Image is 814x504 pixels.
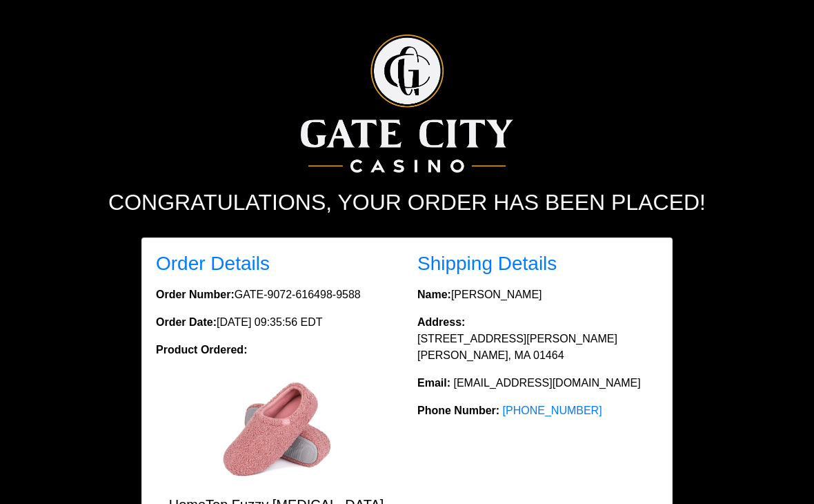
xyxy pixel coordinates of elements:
[417,314,658,364] p: [STREET_ADDRESS][PERSON_NAME] [PERSON_NAME], MA 01464
[156,287,397,303] p: GATE-9072-616498-9588
[417,377,450,389] strong: Email:
[86,189,728,215] h2: Congratulations, your order has been placed!
[417,252,658,275] h3: Shipping Details
[156,316,217,328] strong: Order Date:
[156,289,235,300] strong: Order Number:
[417,316,465,328] strong: Address:
[503,405,602,416] a: [PHONE_NUMBER]
[156,252,397,275] h3: Order Details
[156,344,247,356] strong: Product Ordered:
[301,35,513,173] img: Logo
[417,405,499,416] strong: Phone Number:
[417,287,658,303] p: [PERSON_NAME]
[417,289,451,300] strong: Name:
[156,314,397,331] p: [DATE] 09:35:56 EDT
[221,375,332,485] img: HomeTop Fuzzy Memory Foam Slippers - Fleece
[417,375,658,391] p: [EMAIL_ADDRESS][DOMAIN_NAME]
